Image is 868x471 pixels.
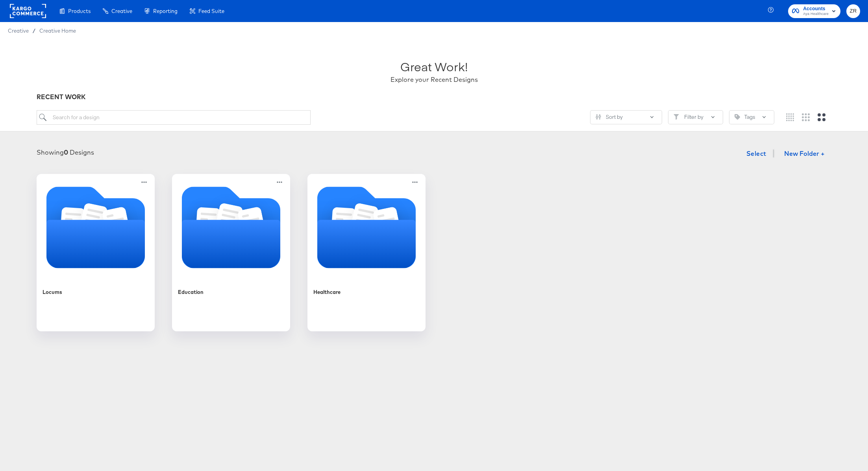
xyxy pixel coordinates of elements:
svg: Filter [674,114,679,120]
span: Creative [111,8,132,14]
span: Creative [8,28,29,34]
svg: Sliders [596,114,601,120]
div: Explore your Recent Designs [391,75,478,84]
div: Showing Designs [37,148,94,157]
button: New Folder + [777,147,831,162]
div: Healthcare [313,288,341,296]
span: Products [68,8,91,14]
span: Reporting [153,8,178,14]
button: Select [743,146,770,161]
span: Select [746,148,766,159]
svg: Tag [735,114,740,120]
div: Great Work! [400,58,468,75]
span: / [29,28,39,34]
svg: Small grid [786,113,794,121]
div: Education [172,174,290,331]
svg: Folder [46,178,145,277]
strong: 0 [64,148,68,156]
div: RECENT WORK [37,92,832,102]
button: FilterFilter by [668,110,723,124]
svg: Large grid [818,113,825,121]
div: Healthcare [307,174,426,331]
svg: Folder [182,178,280,277]
span: Feed Suite [198,8,224,14]
button: SlidersSort by [590,110,662,124]
div: Education [178,288,204,296]
span: Aya Healthcare [803,11,829,17]
span: Accounts [803,5,829,13]
input: Search for a design [37,110,311,125]
button: TagTags [729,110,774,124]
svg: Folder [317,178,416,277]
div: Locums [43,288,62,296]
a: Creative Home [39,28,76,34]
div: Locums [37,174,155,331]
span: ZR [849,7,857,16]
svg: Medium grid [802,113,810,121]
button: AccountsAya Healthcare [788,4,840,18]
button: ZR [846,4,860,18]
